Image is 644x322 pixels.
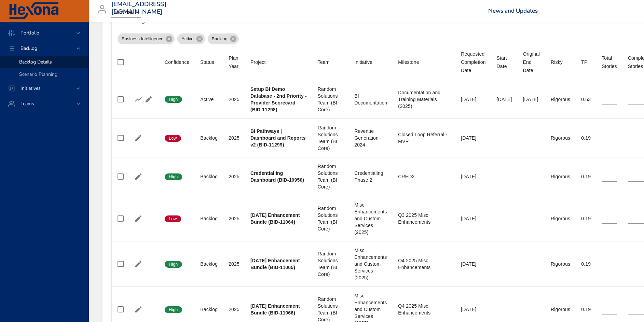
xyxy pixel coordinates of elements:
[15,85,46,92] span: Initiatives
[398,58,419,66] div: Sort
[551,215,570,222] div: Rigorous
[318,124,343,152] div: Random Solutions Team (BI Core)
[354,58,372,66] div: Sort
[461,215,485,222] div: [DATE]
[398,212,450,225] div: Q3 2025 Misc Enhancements
[118,33,175,44] div: Business Intelligence
[398,89,450,110] div: Documentation and Training Materials (2025)
[551,173,570,180] div: Rigorous
[177,36,197,42] span: Active
[200,215,218,222] div: Backlog
[461,50,485,74] div: Requested Completion Date
[551,261,570,267] div: Rigorous
[118,36,167,42] span: Business Intelligence
[551,58,563,66] div: Risky
[165,135,181,141] span: Low
[165,58,189,66] div: Confidence
[318,58,330,66] div: Team
[165,261,182,267] span: High
[208,33,239,44] div: Backlog
[398,58,419,66] div: Milestone
[250,86,307,112] b: Setup BI Demo Database - 2nd Priority - Provider Scorecard (BID-11298)
[318,86,343,113] div: Random Solutions Team (BI Core)
[200,58,218,66] span: Status
[229,306,239,313] div: 2025
[229,261,239,267] div: 2025
[398,58,450,66] span: Milestone
[497,54,512,70] div: Start Date
[19,59,52,65] span: Backlog Details
[15,45,43,52] span: Backlog
[461,261,485,267] div: [DATE]
[523,50,540,74] div: Original End Date
[398,173,450,180] div: CRED2
[165,96,182,102] span: High
[133,94,143,104] button: Show Burnup
[461,135,485,141] div: [DATE]
[133,304,143,314] button: Edit Project Details
[208,36,232,42] span: Backlog
[177,33,205,44] div: Active
[602,54,617,70] div: Total Stories
[354,93,387,106] div: BI Documentation
[581,58,591,66] span: TP
[461,173,485,180] div: [DATE]
[200,173,218,180] div: Backlog
[581,306,591,313] div: 0.19
[15,30,45,36] span: Portfolio
[461,96,485,103] div: [DATE]
[111,7,141,18] div: Raintree
[165,58,189,66] div: Sort
[229,54,239,70] span: Plan Year
[165,174,182,180] span: High
[200,96,218,103] div: Active
[133,259,143,269] button: Edit Project Details
[398,257,450,271] div: Q4 2025 Misc Enhancements
[200,58,214,66] div: Sort
[318,205,343,232] div: Random Solutions Team (BI Core)
[250,58,307,66] span: Project
[551,58,570,66] span: Risky
[581,261,591,267] div: 0.19
[461,50,485,74] div: Sort
[133,213,143,224] button: Edit Project Details
[229,54,239,70] div: Sort
[497,96,512,103] div: [DATE]
[581,96,591,103] div: 0.63
[354,247,387,281] div: Misc Enhancements and Custom Services (2025)
[551,135,570,141] div: Rigorous
[523,50,540,74] div: Sort
[250,170,304,183] b: Credentialling Dashboard (BID-10950)
[551,96,570,103] div: Rigorous
[398,131,450,145] div: Closed Loop Referral - MVP
[354,201,387,236] div: Misc Enhancements and Custom Services (2025)
[250,212,300,225] b: [DATE] Enhancement Bundle (BID-11064)
[200,135,218,141] div: Backlog
[318,58,330,66] div: Sort
[354,58,372,66] div: Initiative
[354,128,387,148] div: Revenue Generation - 2024
[250,58,266,66] div: Project
[19,71,57,78] span: Scenario Planning
[551,306,570,313] div: Rigorous
[318,163,343,190] div: Random Solutions Team (BI Core)
[581,215,591,222] div: 0.19
[229,135,239,141] div: 2025
[165,307,182,313] span: High
[497,54,512,70] div: Sort
[488,7,538,15] a: News and Updates
[229,173,239,180] div: 2025
[250,303,300,316] b: [DATE] Enhancement Bundle (BID-11066)
[318,250,343,278] div: Random Solutions Team (BI Core)
[111,1,166,15] h3: [EMAIL_ADDRESS][DOMAIN_NAME]
[8,2,59,19] img: Hexona
[143,94,154,104] button: Edit Project Details
[602,54,617,70] div: Sort
[200,58,214,66] div: Status
[398,303,450,316] div: Q4 2025 Misc Enhancements
[523,96,540,103] div: [DATE]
